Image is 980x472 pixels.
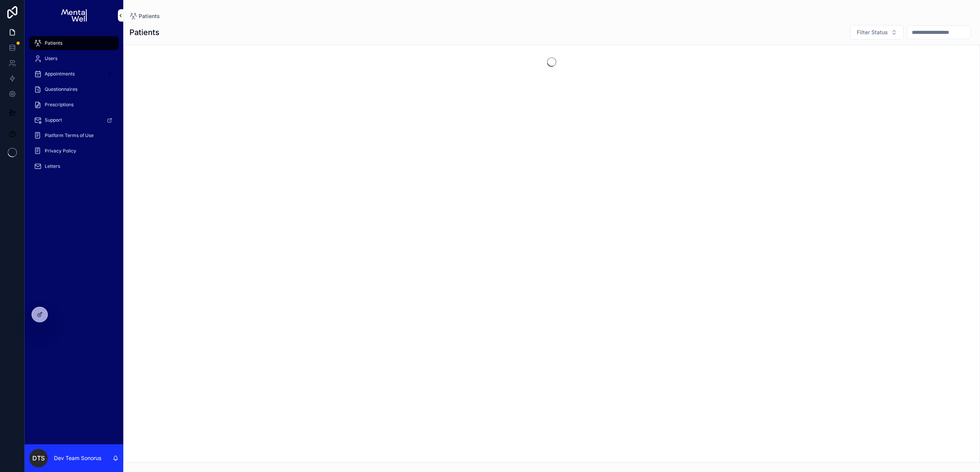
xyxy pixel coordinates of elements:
[857,28,888,36] span: Filter Status
[45,132,94,139] span: Platform Terms of Use
[45,71,75,77] span: Appointments
[25,31,123,183] div: scrollable content
[139,12,160,20] span: Patients
[850,25,904,40] button: Select Button
[29,52,119,65] a: Users
[45,102,74,108] span: Prescriptions
[61,9,86,22] img: App logo
[29,129,119,142] a: Platform Terms of Use
[29,144,119,158] a: Privacy Policy
[129,27,159,38] h1: Patients
[45,40,62,46] span: Patients
[29,113,119,127] a: Support
[29,82,119,96] a: Questionnaires
[45,163,60,169] span: Letters
[29,67,119,81] a: Appointments
[45,86,77,92] span: Questionnaires
[29,98,119,112] a: Prescriptions
[45,55,57,62] span: Users
[129,12,160,20] a: Patients
[32,454,45,463] span: DTS
[45,117,62,123] span: Support
[29,159,119,173] a: Letters
[54,454,101,462] p: Dev Team Sonorus
[45,148,76,154] span: Privacy Policy
[29,36,119,50] a: Patients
